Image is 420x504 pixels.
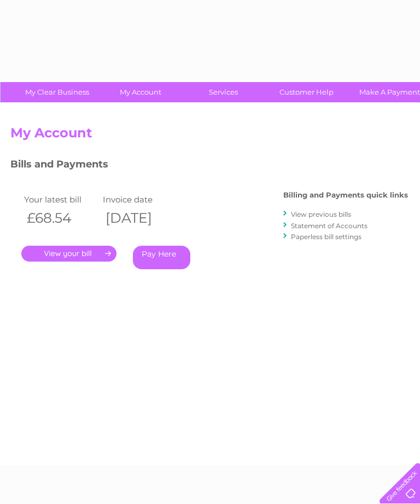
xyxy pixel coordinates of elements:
[178,82,269,102] a: Services
[261,82,352,102] a: Customer Help
[21,246,116,262] a: .
[100,207,179,229] th: [DATE]
[100,192,179,207] td: Invoice date
[291,233,361,241] a: Paperless bill settings
[291,210,351,218] a: View previous bills
[21,207,100,229] th: £68.54
[95,82,185,102] a: My Account
[10,157,408,176] h3: Bills and Payments
[21,192,100,207] td: Your latest bill
[12,82,102,102] a: My Clear Business
[283,191,408,199] h4: Billing and Payments quick links
[133,246,190,269] a: Pay Here
[291,222,367,230] a: Statement of Accounts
